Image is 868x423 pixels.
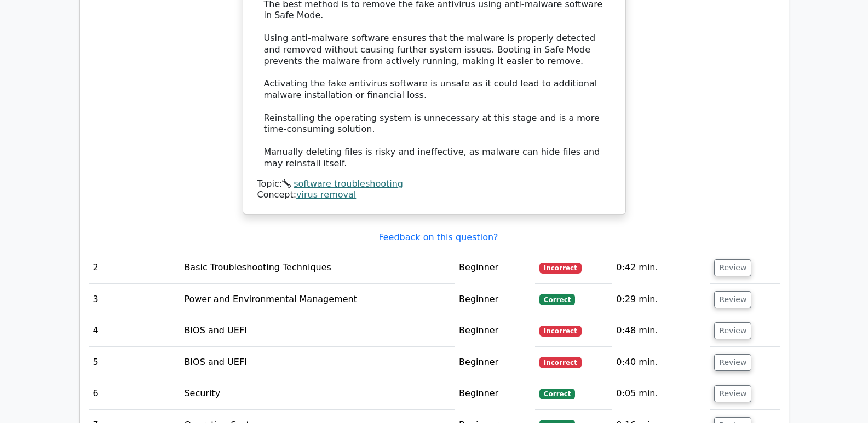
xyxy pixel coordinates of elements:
[714,354,751,371] button: Review
[539,357,582,368] span: Incorrect
[612,315,710,346] td: 0:48 min.
[180,315,455,346] td: BIOS and UEFI
[180,378,455,409] td: Security
[257,189,611,201] div: Concept:
[539,263,582,274] span: Incorrect
[455,347,535,378] td: Beginner
[89,378,180,409] td: 6
[539,326,582,337] span: Incorrect
[180,284,455,315] td: Power and Environmental Management
[89,347,180,378] td: 5
[89,315,180,346] td: 4
[714,385,751,402] button: Review
[455,315,535,346] td: Beginner
[89,252,180,283] td: 2
[455,378,535,409] td: Beginner
[612,252,710,283] td: 0:42 min.
[714,322,751,339] button: Review
[296,189,356,200] a: virus removal
[455,284,535,315] td: Beginner
[378,232,498,242] a: Feedback on this question?
[714,259,751,276] button: Review
[455,252,535,283] td: Beginner
[612,284,710,315] td: 0:29 min.
[612,378,710,409] td: 0:05 min.
[539,294,575,305] span: Correct
[294,178,403,189] a: software troubleshooting
[539,389,575,399] span: Correct
[180,347,455,378] td: BIOS and UEFI
[612,347,710,378] td: 0:40 min.
[180,252,455,283] td: Basic Troubleshooting Techniques
[714,291,751,308] button: Review
[257,178,611,190] div: Topic:
[89,284,180,315] td: 3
